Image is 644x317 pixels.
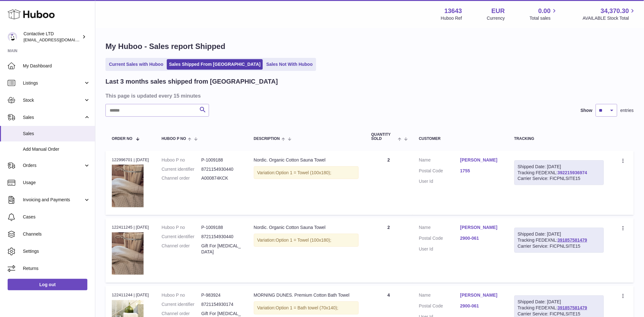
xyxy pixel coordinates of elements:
[201,301,241,307] dd: 8721154930174
[558,305,587,310] a: 391857581479
[162,292,201,298] dt: Huboo P no
[601,7,629,15] span: 34,370.30
[254,301,359,314] div: Variation:
[254,292,359,298] div: MORNING DUNES. Premium Cotton Bath Towel
[105,41,634,52] h1: My Huboo - Sales report Shipped
[620,107,634,114] span: entries
[201,234,241,240] dd: 8721154930440
[24,31,81,43] div: Contactive LTD
[558,238,587,243] a: 391857581479
[419,137,502,141] div: Customer
[530,7,558,21] a: 0.00 Total sales
[491,7,505,15] strong: EUR
[162,243,201,255] dt: Channel order
[162,137,186,141] span: Huboo P no
[518,299,601,305] div: Shipped Date: [DATE]
[419,235,460,243] dt: Postal Code
[162,301,201,307] dt: Current identifier
[518,164,601,170] div: Shipped Date: [DATE]
[460,157,502,163] a: [PERSON_NAME]
[539,7,551,15] span: 0.00
[23,214,90,220] span: Cases
[162,166,201,172] dt: Current identifier
[444,7,462,15] strong: 13643
[112,165,144,207] img: sowl_sauna_towel_long_island.jpg
[23,197,84,203] span: Invoicing and Payments
[264,59,315,70] a: Sales Not With Huboo
[419,157,460,165] dt: Name
[460,292,502,298] a: [PERSON_NAME]
[254,224,359,231] div: Nordic. Organic Cotton Sauna Towel
[530,15,558,21] span: Total sales
[201,157,241,163] dd: P-1009188
[105,77,278,86] h2: Last 3 months sales shipped from [GEOGRAPHIC_DATA]
[23,131,90,137] span: Sales
[583,15,636,21] span: AVAILABLE Stock Total
[254,157,359,163] div: Nordic. Organic Cotton Sauna Towel
[8,279,87,290] a: Log out
[112,137,132,141] span: Order No
[419,224,460,232] dt: Name
[460,303,502,309] a: 2900-061
[162,157,201,163] dt: Huboo P no
[514,137,604,141] div: Tracking
[162,234,201,240] dt: Current identifier
[518,311,601,317] div: Carrier Service: FICPNLSITE15
[201,224,241,231] dd: P-1009188
[365,218,413,283] td: 2
[419,168,460,176] dt: Postal Code
[365,151,413,215] td: 2
[107,59,166,70] a: Current Sales with Huboo
[201,166,241,172] dd: 8721154930440
[518,243,601,249] div: Carrier Service: FICPNLSITE15
[518,231,601,237] div: Shipped Date: [DATE]
[460,235,502,241] a: 2900-061
[487,15,505,21] div: Currency
[23,97,84,103] span: Stock
[419,246,460,252] dt: User Id
[441,15,462,21] div: Huboo Ref
[23,248,90,254] span: Settings
[419,178,460,184] dt: User Id
[201,292,241,298] dd: P-983924
[112,292,149,298] div: 122411244 | [DATE]
[514,228,604,253] div: Tracking FEDEXNL:
[254,166,359,179] div: Variation:
[112,224,149,230] div: 122411245 | [DATE]
[23,265,90,272] span: Returns
[8,32,17,42] img: soul@SOWLhome.com
[201,243,241,255] dd: Gift For [MEDICAL_DATA]
[23,80,84,86] span: Listings
[23,146,90,152] span: Add Manual Order
[419,292,460,300] dt: Name
[112,157,149,163] div: 122996701 | [DATE]
[276,170,331,175] span: Option 1 = Towel (100x180);
[514,160,604,185] div: Tracking FEDEXNL:
[167,59,263,70] a: Sales Shipped From [GEOGRAPHIC_DATA]
[254,137,280,141] span: Description
[518,176,601,182] div: Carrier Service: FICPNLSITE15
[24,37,93,42] span: [EMAIL_ADDRESS][DOMAIN_NAME]
[162,175,201,181] dt: Channel order
[276,305,338,310] span: Option 1 = Bath towel (70x140);
[581,107,593,114] label: Show
[460,168,502,174] a: 1755
[201,175,241,181] dd: A000874KCK
[371,133,397,141] span: Quantity Sold
[23,180,90,186] span: Usage
[460,224,502,231] a: [PERSON_NAME]
[162,224,201,231] dt: Huboo P no
[276,238,331,243] span: Option 1 = Towel (100x180);
[23,162,84,169] span: Orders
[23,231,90,237] span: Channels
[558,170,587,175] a: 392215936974
[112,232,144,275] img: sowl_sauna_towel_long_island.jpg
[254,234,359,247] div: Variation:
[419,303,460,311] dt: Postal Code
[23,63,90,69] span: My Dashboard
[105,92,632,99] h3: This page is updated every 15 minutes
[583,7,636,21] a: 34,370.30 AVAILABLE Stock Total
[23,114,84,121] span: Sales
